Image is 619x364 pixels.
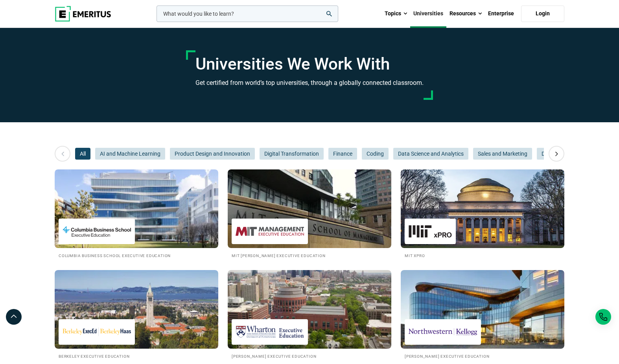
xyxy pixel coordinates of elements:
[328,148,357,160] button: Finance
[195,78,424,88] h3: Get certified from world’s top universities, through a globally connected classroom.
[75,148,90,160] button: All
[55,270,218,359] a: Universities We Work With Berkeley Executive Education Berkeley Executive Education
[59,353,214,359] h2: Berkeley Executive Education
[537,148,588,160] button: Digital Marketing
[170,148,255,160] button: Product Design and Innovation
[409,323,477,341] img: Kellogg Executive Education
[55,169,218,248] img: Universities We Work With
[228,270,391,359] a: Universities We Work With Wharton Executive Education [PERSON_NAME] Executive Education
[232,252,387,259] h2: MIT [PERSON_NAME] Executive Education
[401,169,564,248] img: Universities We Work With
[55,169,218,259] a: Universities We Work With Columbia Business School Executive Education Columbia Business School E...
[63,323,131,341] img: Berkeley Executive Education
[401,270,564,349] img: Universities We Work With
[59,252,214,259] h2: Columbia Business School Executive Education
[63,222,131,240] img: Columbia Business School Executive Education
[401,169,564,259] a: Universities We Work With MIT xPRO MIT xPRO
[405,252,560,259] h2: MIT xPRO
[260,148,324,160] button: Digital Transformation
[236,323,304,341] img: Wharton Executive Education
[393,148,468,160] button: Data Science and Analytics
[228,169,391,259] a: Universities We Work With MIT Sloan Executive Education MIT [PERSON_NAME] Executive Education
[232,353,387,359] h2: [PERSON_NAME] Executive Education
[236,222,304,240] img: MIT Sloan Executive Education
[157,6,338,22] input: woocommerce-product-search-field-0
[473,148,532,160] button: Sales and Marketing
[405,353,560,359] h2: [PERSON_NAME] Executive Education
[55,270,218,349] img: Universities We Work With
[228,270,391,349] img: Universities We Work With
[195,54,424,74] h1: Universities We Work With
[228,169,391,248] img: Universities We Work With
[95,148,165,160] button: AI and Machine Learning
[521,6,564,22] a: Login
[362,148,389,160] button: Coding
[409,222,452,240] img: MIT xPRO
[401,270,564,359] a: Universities We Work With Kellogg Executive Education [PERSON_NAME] Executive Education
